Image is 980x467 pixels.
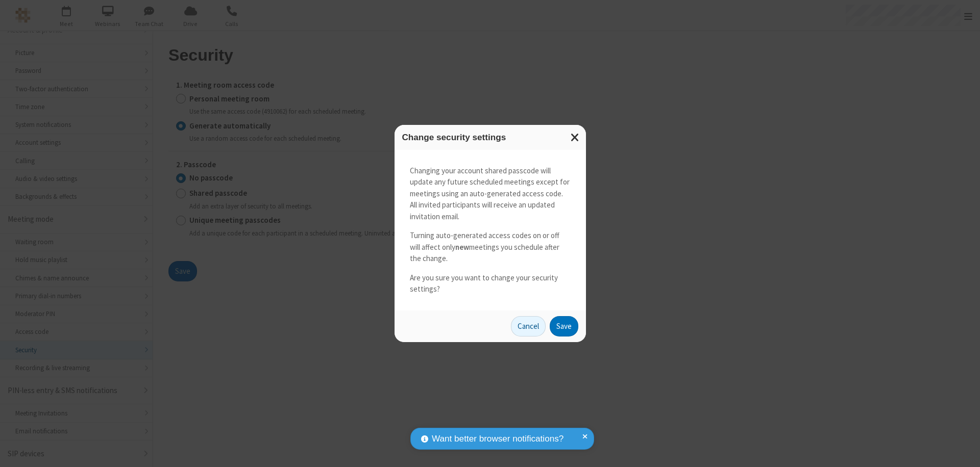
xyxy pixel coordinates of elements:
button: Save [550,316,578,336]
button: Close modal [565,125,586,150]
p: Turning auto-generated access codes on or off will affect only meetings you schedule after the ch... [410,230,571,265]
button: Cancel [511,316,546,336]
h3: Change security settings [402,133,578,142]
p: Are you sure you want to change your security settings? [410,272,571,295]
p: Changing your account shared passcode will update any future scheduled meetings except for meetin... [410,165,571,223]
span: Want better browser notifications? [432,432,563,446]
strong: new [455,242,469,252]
